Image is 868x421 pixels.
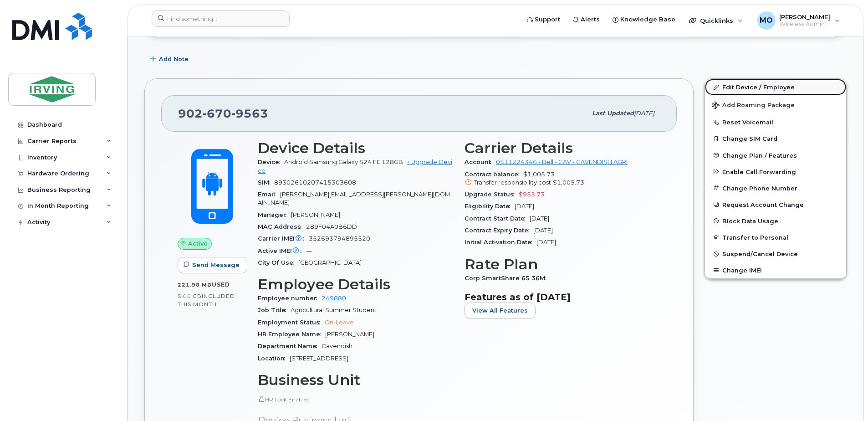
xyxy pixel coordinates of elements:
[519,191,545,198] span: $955.73
[683,11,749,30] div: Quicklinks
[258,307,291,313] span: Job Title
[465,203,515,210] span: Eligibility Date
[705,164,846,180] button: Enable Call Forwarding
[258,395,454,403] p: HR Lock Enabled
[322,343,352,349] span: Cavendish
[705,262,846,278] button: Change IMEI
[700,17,733,24] span: Quicklinks
[465,275,550,282] span: Corp SmartShare 65 36M
[705,213,846,229] button: Block Data Usage
[705,114,846,130] button: Reset Voicemail
[231,107,268,120] span: 9563
[178,107,268,120] span: 902
[258,355,290,362] span: Location
[258,276,454,293] h3: Employee Details
[188,239,208,248] span: Active
[606,10,682,29] a: Knowledge Base
[258,179,274,186] span: SIM
[751,11,846,30] div: Mark O'Connell
[705,196,846,213] button: Request Account Change
[760,15,773,26] span: MO
[567,10,606,29] a: Alerts
[620,15,675,24] span: Knowledge Base
[722,152,797,159] span: Change Plan / Features
[144,51,196,67] button: Add Note
[553,179,584,186] span: $1,005.73
[705,180,846,196] button: Change Phone Number
[530,215,549,222] span: [DATE]
[465,292,660,303] h3: Features as of [DATE]
[178,257,247,273] button: Send Message
[284,159,403,165] span: Android Samsung Galaxy S24 FE 128GB
[465,239,536,246] span: Initial Activation Date
[722,251,798,257] span: Suspend/Cancel Device
[634,110,654,117] span: [DATE]
[465,191,519,198] span: Upgrade Status
[258,259,298,266] span: City Of Use
[306,223,357,230] span: 289F04A0B6DD
[258,295,322,302] span: Employee number
[705,147,846,164] button: Change Plan / Features
[465,256,660,272] h3: Rate Plan
[152,10,290,27] input: Find something...
[178,293,235,308] span: included this month
[203,107,231,120] span: 670
[322,295,346,302] a: 249880
[258,223,306,230] span: MAC Address
[258,247,306,254] span: Active IMEI
[779,13,830,21] span: [PERSON_NAME]
[705,246,846,262] button: Suspend/Cancel Device
[274,179,356,186] span: 89302610207415303608
[705,79,846,95] a: Edit Device / Employee
[325,319,354,326] span: On-Leave
[474,179,551,186] span: Transfer responsibility cost
[592,110,634,117] span: Last updated
[521,10,567,29] a: Support
[306,247,312,254] span: —
[472,306,528,315] span: View All Features
[515,203,534,210] span: [DATE]
[325,331,374,338] span: [PERSON_NAME]
[258,191,450,206] span: [PERSON_NAME][EMAIL_ADDRESS][PERSON_NAME][DOMAIN_NAME]
[465,171,523,178] span: Contract balance
[258,211,291,218] span: Manager
[258,343,322,349] span: Department Name
[705,95,846,114] button: Add Roaming Package
[291,307,377,313] span: Agricultural Summer Student
[496,159,628,165] a: 0511224346 - Bell - CAV - CAVENDISH AGRI
[258,372,454,388] h3: Business Unit
[178,293,202,299] span: 5.00 GB
[779,21,830,28] span: Wireless Admin
[258,319,325,326] span: Employment Status
[159,55,189,63] span: Add Note
[705,130,846,147] button: Change SIM Card
[712,102,795,110] span: Add Roaming Package
[290,355,348,362] span: [STREET_ADDRESS]
[298,259,362,266] span: [GEOGRAPHIC_DATA]
[465,140,660,156] h3: Carrier Details
[258,331,325,338] span: HR Employee Name
[465,159,496,165] span: Account
[722,168,796,175] span: Enable Call Forwarding
[536,239,556,246] span: [DATE]
[192,261,240,269] span: Send Message
[258,159,284,165] span: Device
[465,227,533,234] span: Contract Expiry Date
[309,235,370,242] span: 352693794895520
[178,282,212,288] span: 221.98 MB
[291,211,340,218] span: [PERSON_NAME]
[258,159,452,174] a: + Upgrade Device
[258,235,309,242] span: Carrier IMEI
[465,303,536,319] button: View All Features
[465,215,530,222] span: Contract Start Date
[212,281,230,288] span: used
[533,227,553,234] span: [DATE]
[465,171,660,187] span: $1,005.73
[705,229,846,246] button: Transfer to Personal
[258,140,454,156] h3: Device Details
[581,15,600,24] span: Alerts
[535,15,560,24] span: Support
[258,191,280,198] span: Email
